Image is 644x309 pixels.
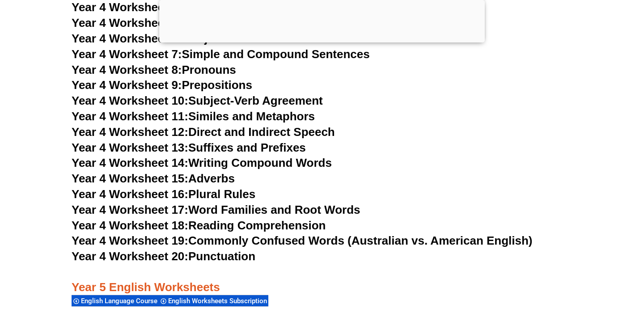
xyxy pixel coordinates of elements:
span: English Language Course [81,297,160,305]
span: Year 4 Worksheet 17: [72,203,188,216]
a: Year 4 Worksheet 20:Punctuation [72,250,255,263]
span: Year 4 Worksheet 19: [72,234,188,247]
span: English Worksheets Subscription [168,297,270,305]
a: Year 4 Worksheet 12:Direct and Indirect Speech [72,125,335,139]
a: Year 4 Worksheet 7:Simple and Compound Sentences [72,47,370,61]
span: Year 4 Worksheet 8: [72,63,182,76]
a: Year 4 Worksheet 10:Subject-Verb Agreement [72,94,323,107]
a: Year 4 Worksheet 13:Suffixes and Prefixes [72,141,306,154]
a: Year 4 Worksheet 14:Writing Compound Words [72,156,332,169]
a: Year 4 Worksheet 6:Conjunctions [72,32,256,45]
span: Year 4 Worksheet 13: [72,141,188,154]
span: Year 4 Worksheet 11: [72,110,188,123]
a: Year 4 Worksheet 18:Reading Comprehension [72,219,326,232]
div: English Worksheets Subscription [159,295,268,307]
a: Year 4 Worksheet 5:Homophones [72,16,256,30]
span: Year 4 Worksheet 15: [72,172,188,185]
span: Year 4 Worksheet 7: [72,47,182,61]
a: Year 4 Worksheet 8:Pronouns [72,63,236,76]
span: Year 4 Worksheet 14: [72,156,188,169]
a: Year 4 Worksheet 9:Prepositions [72,78,252,92]
span: Year 4 Worksheet 16: [72,187,188,201]
span: Year 4 Worksheet 6: [72,32,182,45]
a: Year 4 Worksheet 19:Commonly Confused Words (Australian vs. American English) [72,234,533,247]
span: Year 4 Worksheet 5: [72,16,182,30]
h3: Year 5 English Worksheets [72,265,572,295]
span: Year 4 Worksheet 9: [72,78,182,92]
span: Year 4 Worksheet 20: [72,250,188,263]
a: Year 4 Worksheet 4:Synonyms and Antonyms [72,0,324,14]
span: Year 4 Worksheet 10: [72,94,188,107]
span: Year 4 Worksheet 12: [72,125,188,139]
div: English Language Course [72,295,159,307]
span: Year 4 Worksheet 18: [72,219,188,232]
a: Year 4 Worksheet 11:Similes and Metaphors [72,110,315,123]
a: Year 4 Worksheet 17:Word Families and Root Words [72,203,360,216]
span: Year 4 Worksheet 4: [72,0,182,14]
a: Year 4 Worksheet 16:Plural Rules [72,187,255,201]
a: Year 4 Worksheet 15:Adverbs [72,172,235,185]
iframe: Chat Widget [491,208,644,309]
